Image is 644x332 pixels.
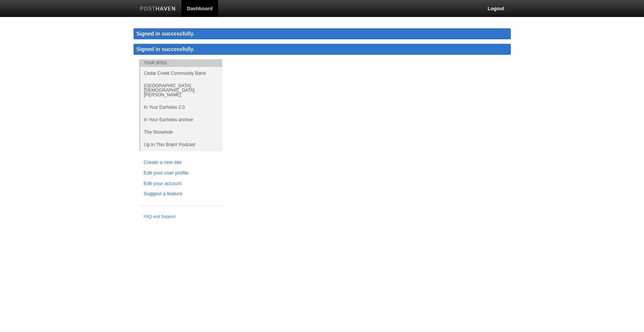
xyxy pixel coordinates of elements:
span: Signed in successfully. [137,46,195,52]
a: Create a new site [144,159,218,167]
a: In Your Earholes 2.0 [140,101,222,113]
a: Edit your user profile [144,169,218,177]
li: Your Sites [139,59,222,67]
a: In Your Earholes archive [140,113,222,126]
a: [GEOGRAPHIC_DATA][DEMOGRAPHIC_DATA][PERSON_NAME] [140,79,222,101]
a: Up In This Brain! Podcast [140,138,222,151]
img: Posthaven-bar [140,6,176,12]
a: Cedar Creek Community Band [140,67,222,79]
a: Edit your account [144,180,218,188]
a: × [502,44,509,53]
a: Suggest a feature [144,190,218,198]
a: The Showhole [140,126,222,138]
div: Signed in successfully. [134,28,511,39]
a: FAQ and Support [144,213,218,220]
